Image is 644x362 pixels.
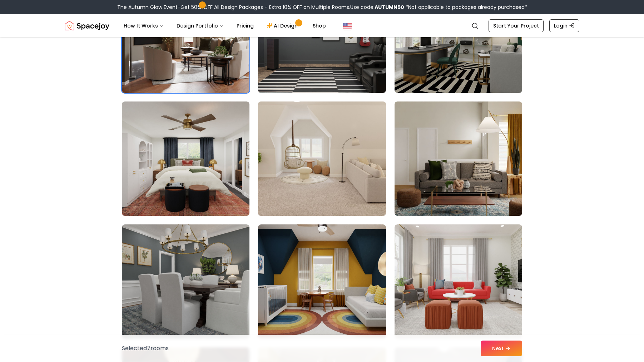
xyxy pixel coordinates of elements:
nav: Main [118,19,332,33]
div: The Autumn Glow Event-Get 50% OFF All Design Packages + Extra 10% OFF on Multiple Rooms. [117,4,527,11]
a: Start Your Project [489,19,544,32]
button: How It Works [118,19,169,33]
a: Pricing [231,19,259,33]
span: *Not applicable to packages already purchased* [404,4,527,11]
img: Room room-91 [122,101,249,216]
img: Room room-94 [122,224,249,339]
button: Next [481,341,522,356]
a: Login [549,19,579,32]
b: AUTUMN50 [375,4,404,11]
button: Design Portfolio [171,19,229,33]
img: United States [343,21,352,30]
a: Spacejoy [65,19,109,33]
a: AI Design [261,19,306,33]
img: Room room-95 [258,224,386,339]
a: Shop [307,19,332,33]
span: Use code: [350,4,404,11]
img: Room room-93 [395,101,522,216]
p: Selected 7 room s [122,344,169,353]
nav: Global [65,14,579,37]
img: Spacejoy Logo [65,19,109,33]
img: Room room-96 [395,224,522,339]
img: Room room-92 [255,99,389,219]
